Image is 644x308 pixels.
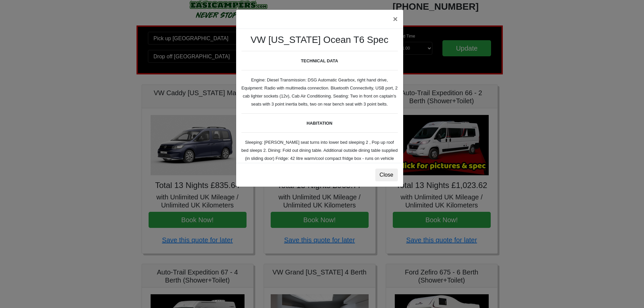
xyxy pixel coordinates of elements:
[301,58,338,63] b: TECHNICAL DATA
[307,121,332,126] b: HABITATION
[387,10,403,28] button: ×
[375,169,398,181] button: Close
[241,34,398,46] h3: VW [US_STATE] Ocean T6 Spec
